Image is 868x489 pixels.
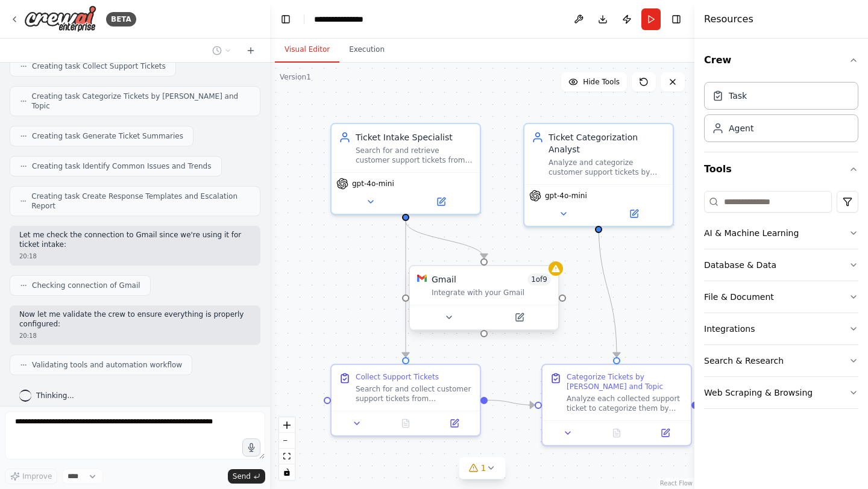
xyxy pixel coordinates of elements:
div: Crew [704,77,858,152]
div: 20:18 [19,252,251,261]
button: zoom out [279,433,295,449]
button: fit view [279,449,295,464]
div: Ticket Intake SpecialistSearch for and retrieve customer support tickets from {ticket_source}, en... [330,123,481,215]
button: Open in side panel [433,416,475,431]
span: Thinking... [36,391,74,400]
button: Hide left sidebar [277,11,294,28]
div: Collect Support TicketsSearch for and collect customer support tickets from {ticket_source} withi... [330,364,481,437]
div: Tools [704,186,858,419]
div: Categorize Tickets by [PERSON_NAME] and Topic [567,372,684,391]
span: Number of enabled actions [527,273,551,285]
div: GmailGmail1of9Integrate with your Gmail [409,267,559,333]
div: Collect Support Tickets [356,372,439,382]
button: Search & Research [704,345,858,376]
button: No output available [380,416,432,431]
div: Ticket Categorization AnalystAnalyze and categorize customer support tickets by urgency level (Cr... [523,123,674,227]
span: Creating task Generate Ticket Summaries [32,131,183,141]
div: Agent [729,122,753,134]
span: Hide Tools [583,77,620,87]
button: File & Document [704,281,858,313]
span: gpt-4o-mini [545,191,587,201]
span: Creating task Categorize Tickets by [PERSON_NAME] and Topic [32,92,250,111]
button: AI & Machine Learning [704,217,858,249]
button: Tools [704,152,858,186]
button: 1 [459,457,506,479]
div: BETA [106,12,136,26]
button: toggle interactivity [279,464,295,480]
g: Edge from 9889ded1-d79c-4dc7-8a2e-a16fadd528bf to f4110b28-4920-412d-8737-b3600f40d3eb [400,221,490,258]
p: Now let me validate the crew to ensure everything is properly configured: [19,310,251,329]
span: Creating task Create Response Templates and Escalation Report [31,192,250,211]
button: Open in side panel [407,195,475,209]
div: Analyze each collected support ticket to categorize them by urgency level (Critical, High, Medium... [567,394,684,413]
button: Send [228,469,265,484]
button: Click to speak your automation idea [242,438,260,456]
div: 20:18 [19,331,251,340]
div: Gmail [432,273,456,285]
g: Edge from d8dff383-61f5-4912-bc87-bdc5b72eb02e to 2520713d-8d19-4d02-9ea8-29223d15efea [488,394,535,411]
div: Integrate with your Gmail [432,288,551,297]
span: Improve [22,472,52,481]
p: Let me check the connection to Gmail since we're using it for ticket intake: [19,231,251,249]
button: Start a new chat [241,43,260,58]
button: Integrations [704,313,858,344]
button: Hide right sidebar [668,11,685,28]
button: Visual Editor [275,37,339,63]
div: Search for and collect customer support tickets from {ticket_source} within the last {time_period... [356,384,473,403]
button: Database & Data [704,249,858,281]
div: Task [729,90,747,102]
button: Open in side panel [600,207,668,221]
a: React Flow attribution [660,480,693,487]
button: No output available [591,426,643,440]
nav: breadcrumb [314,13,376,25]
span: Send [233,472,251,481]
button: Web Scraping & Browsing [704,377,858,408]
button: Execution [339,37,394,63]
div: Version 1 [280,72,311,82]
button: Hide Tools [561,72,627,92]
span: Creating task Collect Support Tickets [32,61,166,71]
button: Improve [5,469,57,484]
div: Ticket Categorization Analyst [549,131,665,155]
button: zoom in [279,417,295,433]
div: React Flow controls [279,417,295,480]
button: Switch to previous chat [207,43,236,58]
g: Edge from 9889ded1-d79c-4dc7-8a2e-a16fadd528bf to d8dff383-61f5-4912-bc87-bdc5b72eb02e [400,221,412,357]
div: Categorize Tickets by [PERSON_NAME] and TopicAnalyze each collected support ticket to categorize ... [541,364,692,446]
span: Checking connection of Gmail [32,281,140,290]
span: Creating task Identify Common Issues and Trends [32,161,212,171]
button: Open in side panel [644,426,686,440]
span: Validating tools and automation workflow [32,360,182,370]
img: Gmail [417,273,427,283]
div: Analyze and categorize customer support tickets by urgency level (Critical, High, Medium, Low) an... [549,158,665,177]
span: 1 [481,462,486,474]
g: Edge from 7fe2d102-30b3-41c9-97b7-ef942b211a09 to 2520713d-8d19-4d02-9ea8-29223d15efea [593,221,623,357]
button: Open in side panel [485,310,553,325]
button: Crew [704,43,858,77]
img: Logo [24,5,96,33]
h4: Resources [704,12,753,26]
div: Ticket Intake Specialist [356,131,473,143]
div: Search for and retrieve customer support tickets from {ticket_source}, ensuring all relevant tick... [356,146,473,165]
span: gpt-4o-mini [352,179,394,188]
